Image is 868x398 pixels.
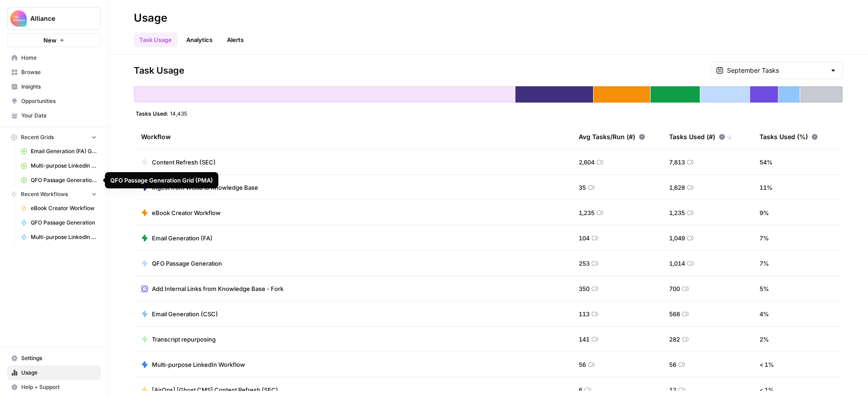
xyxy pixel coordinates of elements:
[7,7,101,30] button: Workspace: Alliance
[759,284,769,293] span: 5 %
[141,335,216,344] a: Transcript repurposing
[7,94,101,108] a: Opportunities
[759,335,769,344] span: 2 %
[222,33,249,47] a: Alerts
[152,183,258,192] span: Ingest from Wistia to Knowledge Base
[141,208,221,217] a: eBook Creator Workflow
[43,36,57,45] span: New
[759,158,773,167] span: 54 %
[21,354,97,362] span: Settings
[579,158,594,167] span: 2,604
[152,208,221,217] span: eBook Creator Workflow
[7,80,101,94] a: Insights
[579,309,590,318] span: 113
[141,309,218,318] a: Email Generation (CSC)
[7,51,101,65] a: Home
[669,158,685,167] span: 7,813
[579,234,590,243] span: 104
[141,360,245,369] a: Multi-purpose LinkedIn Workflow
[152,234,212,243] span: Email Generation (FA)
[669,335,680,344] span: 282
[579,124,645,149] div: Avg Tasks/Run (#)
[141,234,212,243] a: Email Generation (FA)
[152,158,216,167] span: Content Refresh (SEC)
[7,131,101,144] button: Recent Grids
[141,259,222,268] a: QFO Passage Generation
[17,230,101,244] a: Multi-purpose LinkedIn Workflow
[579,259,590,268] span: 253
[21,190,68,198] span: Recent Workflows
[579,284,590,293] span: 350
[759,309,769,318] span: 4 %
[669,208,685,217] span: 1,235
[7,365,101,380] a: Usage
[141,385,278,394] a: [AirOps] [Ghost CMS] Content Refresh (SEC)
[759,385,774,394] span: < 1 %
[669,385,676,394] span: 12
[141,124,564,149] div: Workflow
[21,83,97,91] span: Insights
[181,33,218,47] a: Analytics
[669,183,685,192] span: 1,628
[7,187,101,201] button: Recent Workflows
[7,380,101,394] button: Help + Support
[17,173,101,187] a: QFO Passage Generation Grid (PMA)
[759,234,769,243] span: 7 %
[21,369,97,377] span: Usage
[579,208,594,217] span: 1,235
[31,233,97,241] span: Multi-purpose LinkedIn Workflow
[141,158,216,167] a: Content Refresh (SEC)
[17,215,101,230] a: QFO Passage Generation
[31,147,97,155] span: Email Generation (FA) Grid
[134,33,177,47] a: Task Usage
[7,33,101,47] button: New
[152,284,283,293] span: Add Internal Links from Knowledge Base - Fork
[579,335,590,344] span: 141
[152,309,218,318] span: Email Generation (CSC)
[31,162,97,170] span: Multi-purpose LinkedIn Workflow Grid
[152,335,216,344] span: Transcript repurposing
[669,259,685,268] span: 1,014
[759,124,818,149] div: Tasks Used (%)
[21,112,97,120] span: Your Data
[727,66,826,75] input: September Tasks
[152,385,278,394] span: [AirOps] [Ghost CMS] Content Refresh (SEC)
[759,259,769,268] span: 7 %
[17,201,101,215] a: eBook Creator Workflow
[7,65,101,80] a: Browse
[17,144,101,159] a: Email Generation (FA) Grid
[669,124,732,149] div: Tasks Used (#)
[579,385,582,394] span: 6
[7,108,101,123] a: Your Data
[10,10,27,27] img: Alliance Logo
[759,208,769,217] span: 9 %
[759,360,774,369] span: < 1 %
[21,383,97,391] span: Help + Support
[21,68,97,76] span: Browse
[759,183,773,192] span: 11 %
[669,309,680,318] span: 568
[141,183,258,192] a: Ingest from Wistia to Knowledge Base
[21,97,97,105] span: Opportunities
[21,133,54,141] span: Recent Grids
[31,219,97,227] span: QFO Passage Generation
[17,159,101,173] a: Multi-purpose LinkedIn Workflow Grid
[31,204,97,212] span: eBook Creator Workflow
[141,284,283,293] a: Add Internal Links from Knowledge Base - Fork
[136,110,168,117] span: Tasks Used:
[7,351,101,365] a: Settings
[669,360,676,369] span: 56
[134,11,167,25] div: Usage
[30,14,85,23] span: Alliance
[669,234,685,243] span: 1,049
[170,110,187,117] span: 14,435
[21,54,97,62] span: Home
[579,183,586,192] span: 35
[669,284,680,293] span: 700
[579,360,586,369] span: 56
[31,176,97,184] span: QFO Passage Generation Grid (PMA)
[152,360,245,369] span: Multi-purpose LinkedIn Workflow
[134,64,184,77] span: Task Usage
[152,259,222,268] span: QFO Passage Generation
